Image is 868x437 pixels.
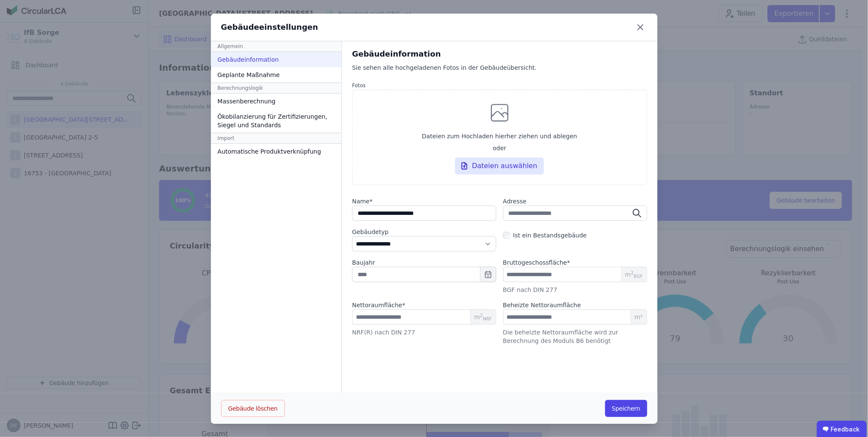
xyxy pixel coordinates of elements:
div: Gebäudeinformation [352,48,647,60]
span: Dateien zum Hochladen hierher ziehen und ablegen [422,132,577,140]
div: NRF(R) nach DIN 277 [352,328,496,337]
button: Gebäude löschen [221,400,285,417]
div: Automatische Produktverknüpfung [211,144,342,159]
div: Die beheizte Nettoraumfläche wird zur Berechnung des Moduls B6 benötigt [503,328,647,345]
div: Gebäudeeinstellungen [221,21,319,33]
label: audits.requiredField [352,197,496,206]
label: Beheizte Nettoraumfläche [503,301,581,309]
sub: BGF [634,274,643,279]
span: m² [631,310,646,324]
label: Gebäudetyp [352,228,496,236]
div: Berechnungslogik [211,83,342,94]
label: Fotos [352,82,647,89]
label: Ist ein Bestandsgebäude [510,231,587,240]
span: oder [493,144,507,152]
div: Import [211,133,342,144]
label: Baujahr [352,258,496,267]
div: Gebäudeinformation [211,52,342,67]
sup: 2 [631,270,634,275]
label: audits.requiredField [503,258,570,267]
sub: NRF [483,316,492,321]
div: BGF nach DIN 277 [503,286,647,294]
div: Allgemein [211,41,342,52]
div: Geplante Maßnahme [211,67,342,83]
label: Adresse [503,197,647,206]
span: m [474,313,492,321]
button: Speichern [605,400,647,417]
div: Ökobilanzierung für Zertifizierungen, Siegel und Standards [211,109,342,133]
span: m [625,270,643,279]
label: audits.requiredField [352,301,405,309]
sup: 2 [480,313,483,318]
div: Massenberechnung [211,94,342,109]
div: Sie sehen alle hochgeladenen Fotos in der Gebäudeübersicht. [352,63,647,80]
div: Dateien auswählen [455,157,544,174]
